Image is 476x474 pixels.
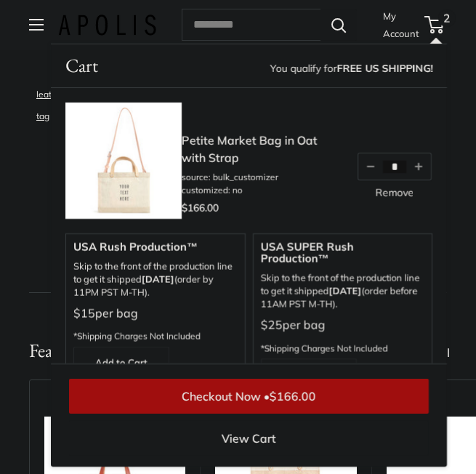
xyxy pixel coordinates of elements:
[261,272,425,311] span: Skip to the front of the production line to get it shipped (order before 11AM PST M-TH).
[182,201,219,214] span: $166.00
[261,241,425,265] span: USA SUPER Rush Production™
[73,347,169,377] a: Add to Cart
[29,19,44,31] button: Open menu
[383,7,419,43] a: My Account
[73,241,238,253] span: USA Rush Production™
[65,52,98,80] span: Cart
[73,331,201,342] span: *Shipping Charges Not Included
[261,342,388,353] span: *Shipping Charges Not Included
[337,62,432,75] strong: FREE US SHIPPING!
[182,171,342,184] li: source: bulk_customizer
[426,16,444,33] a: 2
[73,306,95,321] span: $15
[142,273,174,285] b: [DATE]
[182,184,342,197] li: customized: no
[261,315,425,358] p: per bag
[375,188,414,198] a: Remove
[261,358,357,389] a: Add to Cart
[182,132,342,166] a: Petite Market Bag in Oat with Strap
[438,9,456,27] span: 2
[329,285,362,297] strong: [DATE]
[73,303,238,347] p: per bag
[58,15,156,36] img: Apolis
[29,337,166,365] h2: Featured collection
[320,9,357,41] button: Search
[270,59,432,80] span: You qualify for
[358,153,383,180] button: Decrease quantity by 1
[36,67,65,121] a: Add a leather tag
[383,161,406,173] input: Quantity
[73,260,238,300] p: Skip to the front of the production line to get it shipped (order by 11PM PST M-TH).
[261,318,283,332] span: $25
[69,379,429,414] a: Checkout Now •$166.00
[182,9,320,41] input: Search...
[29,34,81,127] div: Bag 2
[69,421,429,456] a: View Cart
[406,153,431,180] button: Increase quantity by 1
[270,389,316,403] span: $166.00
